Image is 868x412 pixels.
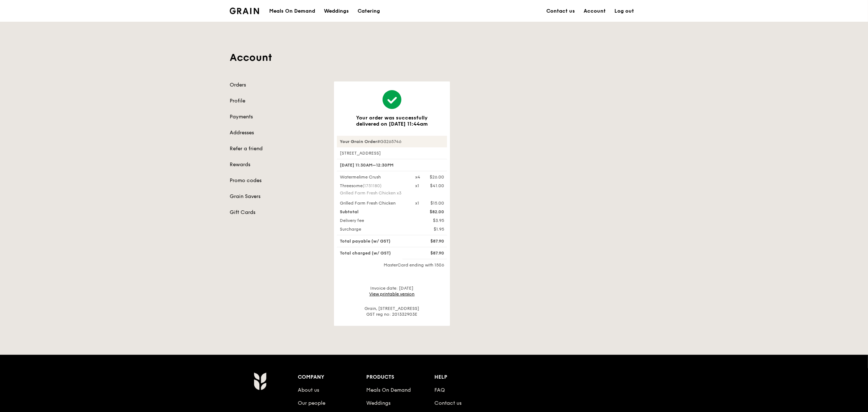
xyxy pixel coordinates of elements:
span: (1751180) [363,183,381,188]
span: Total payable (w/ GST) [340,239,391,244]
div: MasterCard ending with 1506 [337,262,447,268]
a: Our people [298,400,325,406]
a: Profile [230,97,325,105]
img: Grain [230,8,259,14]
div: Total charged (w/ GST) [335,250,411,256]
a: Contact us [435,400,462,406]
div: Threesome [340,183,406,189]
a: Grain Savers [230,193,325,200]
div: Grilled Farm Fresh Chicken x3 [340,190,406,196]
a: Catering [353,0,384,22]
div: x1 [415,200,419,206]
div: $3.95 [411,218,448,223]
div: $26.00 [430,174,444,180]
a: Weddings [366,400,391,406]
div: Surcharge [335,226,411,232]
img: Grain [254,372,266,390]
div: Help [435,372,503,382]
div: [DATE] 11:30AM–12:30PM [337,159,447,171]
div: Delivery fee [335,218,411,223]
div: x1 [415,183,419,189]
div: Grilled Farm Fresh Chicken [335,200,411,206]
a: Meals On Demand [366,387,411,393]
a: Promo codes [230,177,325,184]
div: Watermelime Crush [335,174,411,180]
a: Account [579,0,610,22]
div: $87.90 [411,238,448,244]
div: $15.00 [430,200,444,206]
div: Products [366,372,435,382]
div: x4 [415,174,420,180]
div: Invoice date: [DATE] [337,285,447,297]
div: $41.00 [430,183,444,189]
div: Weddings [324,0,349,22]
a: Contact us [542,0,579,22]
a: About us [298,387,319,393]
a: Refer a friend [230,145,325,152]
a: Rewards [230,161,325,168]
div: Meals On Demand [269,0,315,22]
div: Subtotal [335,209,411,215]
h3: Your order was successfully delivered on [DATE] 11:44am [346,115,438,127]
div: Grain, [STREET_ADDRESS] GST reg no: 201332903E [337,306,447,317]
div: #G3265746 [337,136,447,147]
a: Gift Cards [230,209,325,216]
a: Addresses [230,129,325,136]
a: Payments [230,113,325,121]
a: View printable version [370,291,415,297]
div: Catering [358,0,380,22]
img: icon-bigtick-success.32661cc0.svg [383,90,401,109]
a: FAQ [435,387,445,393]
a: Log out [610,0,638,22]
a: Weddings [320,0,353,22]
div: $1.95 [411,226,448,232]
h1: Account [230,51,638,64]
div: $87.90 [411,250,448,256]
div: $82.00 [411,209,448,215]
div: [STREET_ADDRESS] [337,150,447,156]
a: Orders [230,81,325,89]
div: Company [298,372,366,382]
strong: Your Grain Order [340,139,377,144]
